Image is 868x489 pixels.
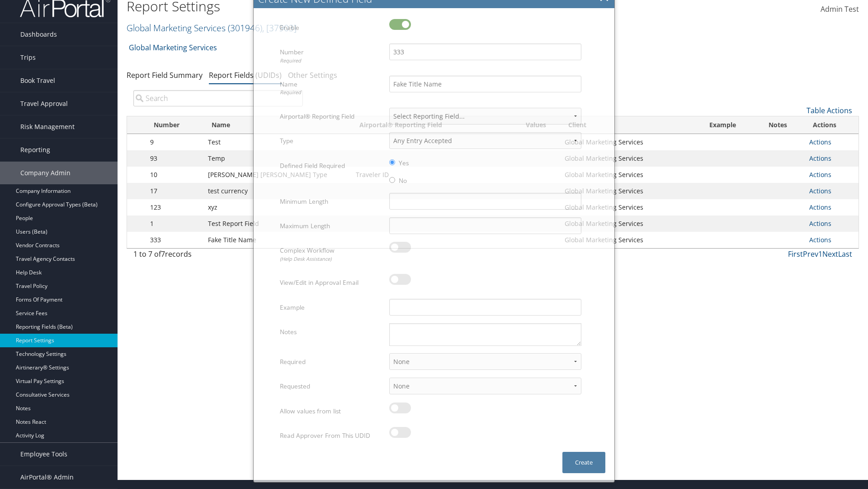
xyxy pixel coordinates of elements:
[560,216,701,232] td: Global Marketing Services
[822,249,838,259] a: Next
[809,219,831,228] a: Actions
[146,199,203,216] td: 123
[805,116,859,134] th: Actions
[560,167,701,183] td: Global Marketing Services
[280,427,382,444] label: Read Approver From This UDID
[280,242,382,267] label: Complex Workflow
[280,19,382,36] label: Enable
[133,249,303,264] div: 1 to 7 of records
[20,139,50,161] span: Reporting
[146,167,203,183] td: 10
[133,90,303,106] input: Search
[821,4,859,14] span: Admin Test
[20,69,55,92] span: Book Travel
[203,167,351,183] td: [PERSON_NAME] [PERSON_NAME] Type
[203,216,351,232] td: Test Report Field
[807,105,852,115] a: Table Actions
[560,183,701,199] td: Global Marketing Services
[146,183,203,199] td: 17
[228,22,262,34] span: ( 301946 )
[280,89,382,96] div: Required
[560,232,701,248] td: Global Marketing Services
[127,70,203,80] a: Report Field Summary
[803,249,818,259] a: Prev
[560,134,701,150] td: Global Marketing Services
[203,116,351,134] th: Name
[280,255,382,263] div: (Help Desk Assistance)
[760,116,805,134] th: Notes
[809,154,831,163] a: Actions
[280,403,382,420] label: Allow values from list
[809,187,831,195] a: Actions
[280,353,382,370] label: Required
[20,46,36,69] span: Trips
[560,150,701,167] td: Global Marketing Services
[203,134,351,150] td: Test
[809,170,831,179] a: Actions
[127,116,146,134] th: : activate to sort column descending
[127,22,297,34] a: Global Marketing Services
[280,217,382,235] label: Maximum Length
[280,108,382,125] label: Airportal® Reporting Field
[280,157,382,174] label: Defined Field Required
[203,150,351,167] td: Temp
[560,199,701,216] td: Global Marketing Services
[146,216,203,232] td: 1
[203,199,351,216] td: xyz
[129,38,217,57] a: Global Marketing Services
[280,76,382,101] label: Name
[280,378,382,395] label: Requested
[838,249,852,259] a: Last
[280,193,382,210] label: Minimum Length
[146,134,203,150] td: 9
[146,232,203,248] td: 333
[809,138,831,146] a: Actions
[146,116,203,134] th: Number
[203,232,351,248] td: Fake Title Name
[280,299,382,316] label: Example
[818,249,822,259] a: 1
[280,323,382,340] label: Notes
[20,115,75,138] span: Risk Management
[809,235,831,244] a: Actions
[280,132,382,149] label: Type
[20,162,71,184] span: Company Admin
[20,23,57,46] span: Dashboards
[562,452,605,473] button: Create
[560,116,701,134] th: Client
[788,249,803,259] a: First
[399,176,407,185] label: No
[146,150,203,167] td: 93
[203,183,351,199] td: test currency
[701,116,760,134] th: Example
[399,158,409,168] label: Yes
[20,443,67,465] span: Employee Tools
[161,249,165,259] span: 7
[280,274,382,291] label: View/Edit in Approval Email
[280,43,382,68] label: Number
[20,466,74,489] span: AirPortal® Admin
[809,203,831,211] a: Actions
[280,57,382,65] div: Required
[20,92,68,115] span: Travel Approval
[209,70,282,80] a: Report Fields (UDIDs)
